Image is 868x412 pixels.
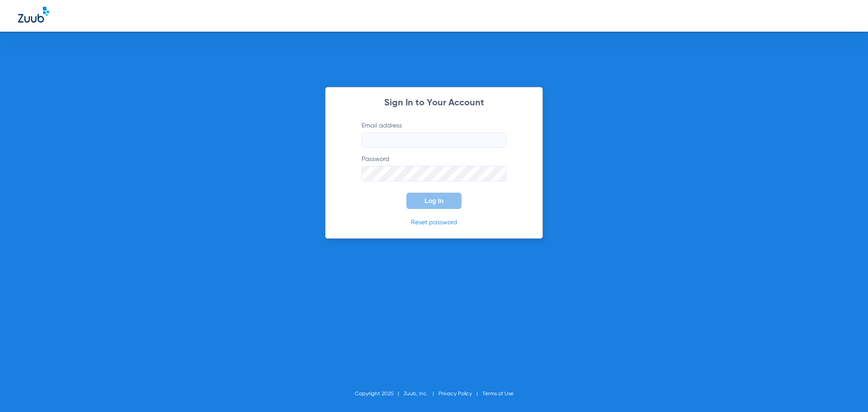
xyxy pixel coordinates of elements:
a: Reset password [411,219,457,226]
img: Zuub Logo [18,7,49,23]
input: Email address [362,133,506,148]
label: Password [362,155,506,181]
span: Log In [425,197,443,204]
a: Terms of Use [482,391,514,397]
label: Email address [362,121,506,148]
li: Copyright 2025 [355,389,404,398]
a: Privacy Policy [439,391,472,397]
h2: Sign In to Your Account [348,99,520,108]
button: Log In [406,193,462,209]
input: Password [362,166,506,181]
li: Zuub, Inc. [404,389,439,398]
